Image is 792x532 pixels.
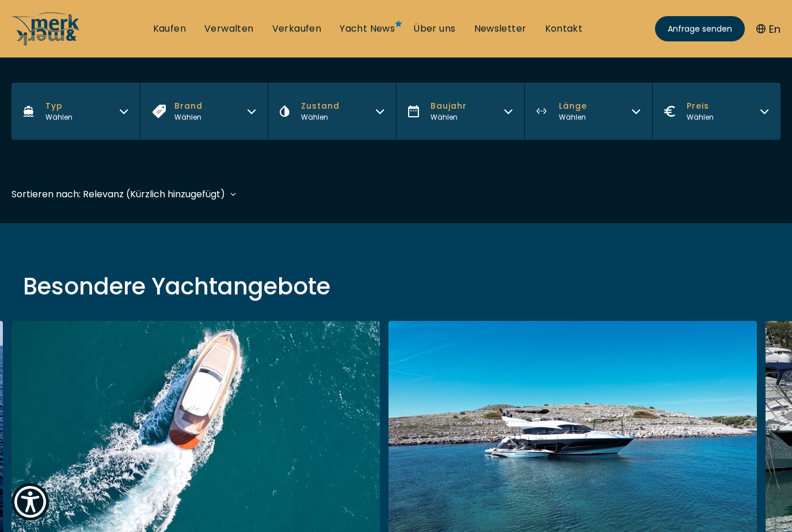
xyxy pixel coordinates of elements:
[45,112,73,123] div: Wählen
[668,23,732,35] span: Anfrage senden
[268,83,396,140] button: ZustandWählen
[524,83,653,140] button: LängeWählen
[396,83,524,140] button: BaujahrWählen
[174,100,203,112] span: Brand
[12,187,225,201] div: Sortieren nach: Relevanz (Kürzlich hinzugefügt)
[687,112,714,123] div: Wählen
[431,100,467,112] span: Baujahr
[140,83,268,140] button: BrandWählen
[45,100,73,112] span: Typ
[652,83,780,140] button: PreisWählen
[301,100,340,112] span: Zustand
[545,22,583,35] a: Kontakt
[756,21,780,37] button: En
[272,22,322,35] a: Verkaufen
[474,22,527,35] a: Newsletter
[559,100,587,112] span: Länge
[204,22,254,35] a: Verwalten
[301,112,340,123] div: Wählen
[340,22,395,35] a: Yacht News
[153,22,186,35] a: Kaufen
[431,112,467,123] div: Wählen
[559,112,587,123] div: Wählen
[12,483,49,520] button: Show Accessibility Preferences
[687,100,714,112] span: Preis
[174,112,203,123] div: Wählen
[655,16,745,41] a: Anfrage senden
[12,83,140,140] button: TypWählen
[413,22,455,35] a: Über uns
